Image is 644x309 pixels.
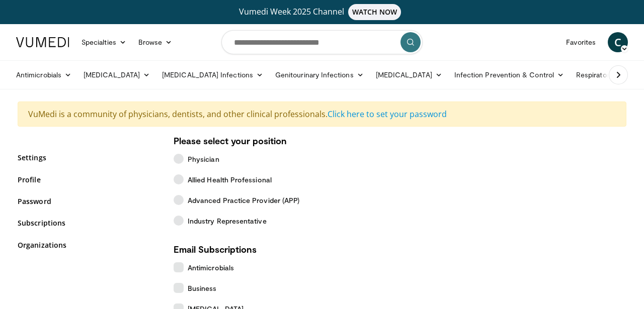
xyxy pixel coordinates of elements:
[328,109,447,120] a: Click here to set your password
[188,174,272,185] span: Allied Health Professional
[18,4,626,20] a: Vumedi Week 2025 ChannelWATCH NOW
[132,32,179,52] a: Browse
[348,4,401,20] span: WATCH NOW
[18,196,158,207] a: Password
[448,65,570,85] a: Infection Prevention & Control
[18,152,158,163] a: Settings
[77,65,156,85] a: [MEDICAL_DATA]
[269,65,370,85] a: Genitourinary Infections
[188,216,267,226] span: Industry Representative
[18,240,158,250] a: Organizations
[221,30,423,54] input: Search topics, interventions
[156,65,269,85] a: [MEDICAL_DATA] Infections
[188,195,299,205] span: Advanced Practice Provider (APP)
[188,154,219,164] span: Physician
[174,135,287,146] strong: Please select your position
[370,65,448,85] a: [MEDICAL_DATA]
[188,262,234,273] span: Antimicrobials
[18,174,158,185] a: Profile
[16,37,69,47] img: VuMedi Logo
[75,32,132,52] a: Specialties
[18,218,158,228] a: Subscriptions
[174,244,257,255] strong: Email Subscriptions
[10,65,77,85] a: Antimicrobials
[188,283,217,293] span: Business
[560,32,602,52] a: Favorites
[608,32,628,52] a: C
[18,101,626,127] div: VuMedi is a community of physicians, dentists, and other clinical professionals.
